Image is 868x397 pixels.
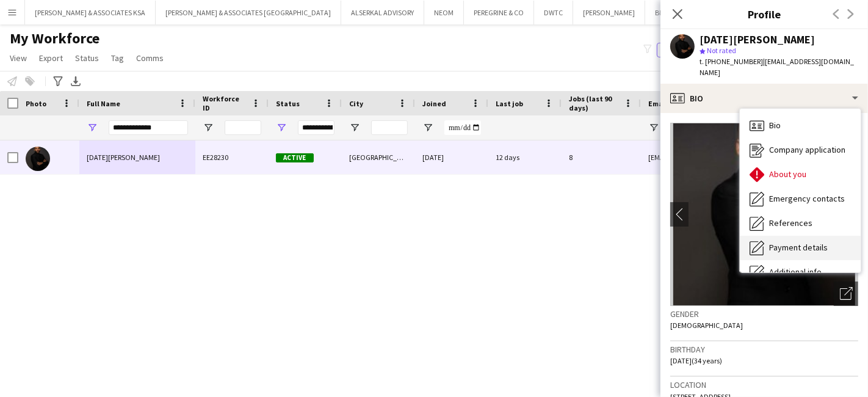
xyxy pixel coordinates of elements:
div: [DATE] [415,140,488,174]
span: Bio [769,120,781,131]
app-action-btn: Export XLSX [68,74,83,89]
span: Export [39,53,63,64]
span: Additional info [769,266,822,277]
div: Emergency contacts [740,187,861,211]
div: [DATE][PERSON_NAME] [700,34,815,45]
span: View [10,53,27,64]
span: City [349,99,363,108]
span: Last job [496,99,523,108]
div: 12 days [488,140,562,174]
span: Photo [26,99,46,108]
button: Open Filter Menu [203,122,214,133]
input: City Filter Input [371,120,408,135]
span: [DEMOGRAPHIC_DATA] [670,321,743,330]
div: EE28230 [195,140,269,174]
span: Comms [136,53,164,64]
div: Additional info [740,260,861,285]
span: Status [276,99,300,108]
img: Noel Thompson [26,147,50,171]
h3: Birthday [670,344,858,355]
span: [DATE] (34 years) [670,356,722,365]
a: Status [70,50,104,66]
button: [PERSON_NAME] [573,1,645,24]
a: View [5,50,32,66]
div: [GEOGRAPHIC_DATA] [342,140,415,174]
span: | [EMAIL_ADDRESS][DOMAIN_NAME] [700,57,854,77]
div: References [740,211,861,236]
button: Open Filter Menu [422,122,433,133]
button: NEOM [424,1,464,24]
span: References [769,217,812,228]
span: [DATE][PERSON_NAME] [87,153,160,162]
input: Full Name Filter Input [109,120,188,135]
span: Tag [111,53,124,64]
button: [PERSON_NAME] & ASSOCIATES KSA [25,1,156,24]
button: Open Filter Menu [87,122,98,133]
span: Not rated [707,46,736,55]
button: [PERSON_NAME] & ASSOCIATES [GEOGRAPHIC_DATA] [156,1,341,24]
button: ALSERKAL ADVISORY [341,1,424,24]
h3: Location [670,379,858,390]
h3: Profile [660,6,868,22]
span: Workforce ID [203,94,247,112]
span: Joined [422,99,446,108]
div: Company application [740,138,861,162]
span: Status [75,53,99,64]
div: About you [740,162,861,187]
h3: Gender [670,308,858,319]
a: Tag [106,50,129,66]
div: 8 [562,140,641,174]
button: PEREGRINE & CO [464,1,534,24]
span: Full Name [87,99,120,108]
input: Workforce ID Filter Input [225,120,261,135]
div: Bio [740,114,861,138]
button: Open Filter Menu [349,122,360,133]
button: Everyone6,014 [657,43,718,57]
span: Email [648,99,668,108]
button: Open Filter Menu [648,122,659,133]
button: DWTC [534,1,573,24]
span: Emergency contacts [769,193,845,204]
button: Black Orange [645,1,708,24]
a: Export [34,50,68,66]
input: Joined Filter Input [444,120,481,135]
span: Active [276,153,314,162]
span: t. [PHONE_NUMBER] [700,57,763,66]
img: Crew avatar or photo [670,123,858,306]
a: Comms [131,50,168,66]
span: Jobs (last 90 days) [569,94,619,112]
div: Payment details [740,236,861,260]
span: Payment details [769,242,828,253]
app-action-btn: Advanced filters [51,74,65,89]
span: My Workforce [10,29,99,48]
span: About you [769,169,806,180]
div: Bio [660,84,868,113]
span: Company application [769,144,845,155]
div: Open photos pop-in [834,282,858,306]
button: Open Filter Menu [276,122,287,133]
